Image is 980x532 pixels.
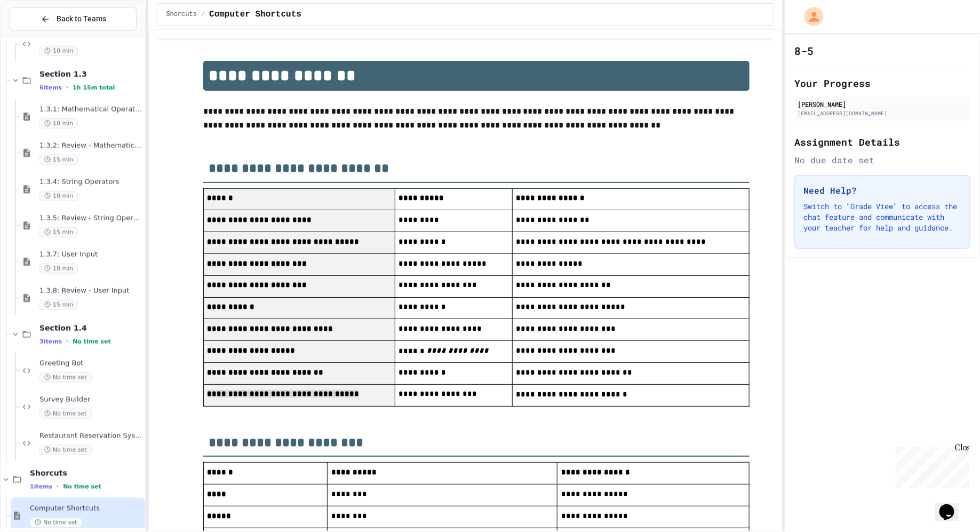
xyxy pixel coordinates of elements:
[209,8,301,21] span: Computer Shortcuts
[794,154,970,166] div: No due date set
[39,287,143,296] span: 1.3.8: Review - User Input
[39,118,78,129] span: 10 min
[794,134,970,149] h2: Assignment Details
[39,214,143,223] span: 1.3.5: Review - String Operators
[39,432,143,441] span: Restaurant Reservation System
[166,10,197,19] span: Shorcuts
[4,4,74,68] div: Chat with us now!Close
[39,250,143,259] span: 1.3.7: User Input
[793,4,826,29] div: My Account
[39,445,92,455] span: No time set
[798,109,967,117] div: [EMAIL_ADDRESS][DOMAIN_NAME]
[30,469,143,478] span: Shorcuts
[39,178,143,187] span: 1.3.4: String Operators
[39,191,78,201] span: 10 min
[66,337,68,346] span: •
[39,84,62,91] span: 6 items
[30,518,82,528] span: No time set
[57,13,106,25] span: Back to Teams
[39,69,143,79] span: Section 1.3
[201,10,205,19] span: /
[935,489,969,521] iframe: chat widget
[39,264,78,274] span: 10 min
[39,323,143,333] span: Section 1.4
[794,43,814,58] h1: 8-5
[39,338,62,345] span: 3 items
[803,184,961,197] h3: Need Help?
[39,359,143,368] span: Greeting Bot
[73,84,115,91] span: 1h 15m total
[39,372,92,383] span: No time set
[39,155,78,165] span: 15 min
[73,338,111,345] span: No time set
[30,504,143,513] span: Computer Shortcuts
[39,300,78,310] span: 15 min
[891,443,969,488] iframe: chat widget
[66,83,68,92] span: •
[57,482,59,491] span: •
[63,483,101,490] span: No time set
[39,105,143,114] span: 1.3.1: Mathematical Operators
[39,46,78,56] span: 10 min
[39,409,92,419] span: No time set
[10,7,137,30] button: Back to Teams
[39,227,78,237] span: 15 min
[794,76,970,91] h2: Your Progress
[39,395,143,404] span: Survey Builder
[803,201,961,233] p: Switch to "Grade View" to access the chat feature and communicate with your teacher for help and ...
[39,141,143,150] span: 1.3.2: Review - Mathematical Operators
[30,483,52,490] span: 1 items
[798,99,967,109] div: [PERSON_NAME]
